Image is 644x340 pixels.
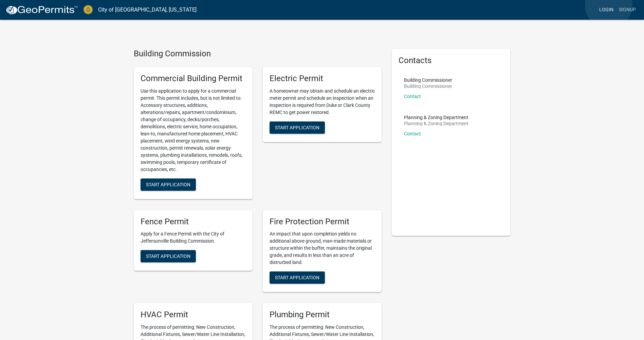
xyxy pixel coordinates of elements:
button: Start Application [270,121,325,134]
a: Contact [404,94,421,99]
h5: Fence Permit [141,217,246,227]
h5: Fire Protection Permit [270,217,375,227]
p: Use this application to apply for a commercial permit. This permit includes, but is not limited t... [141,88,246,173]
a: Login [596,3,616,16]
img: City of Jeffersonville, Indiana [84,5,93,14]
h5: HVAC Permit [141,310,246,320]
p: An impact that upon completion yields no additional above ground, man-made materials or structure... [270,230,375,266]
h4: Building Commission [134,49,382,59]
p: Building Commissioner [404,78,452,82]
p: Planning & Zoning Department [404,115,468,120]
p: Apply for a Fence Permit with the City of Jeffersonville Building Commission. [141,230,246,245]
a: Contact [404,131,421,136]
button: Start Application [141,178,196,191]
h5: Electric Permit [270,74,375,83]
span: Start Application [146,253,190,259]
button: Start Application [270,271,325,284]
button: Start Application [141,250,196,262]
h5: Commercial Building Permit [141,74,246,83]
p: Building Commissioner [404,84,452,89]
p: Planning & Zoning Department [404,121,468,126]
a: Signup [616,3,639,16]
a: City of [GEOGRAPHIC_DATA], [US_STATE] [98,4,197,16]
h5: Plumbing Permit [270,310,375,320]
span: Start Application [275,125,319,130]
span: Start Application [275,275,319,280]
h5: Contacts [399,56,504,65]
p: A homeowner may obtain and schedule an electric meter permit and schedule an inspection when an i... [270,88,375,116]
span: Start Application [146,182,190,187]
